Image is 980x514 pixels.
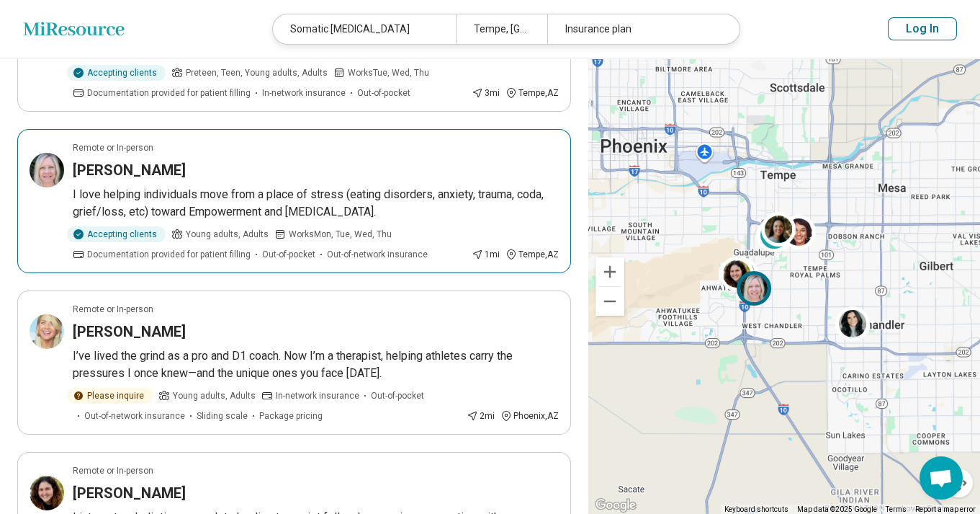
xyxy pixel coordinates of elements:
[73,141,153,154] p: Remote or In-person
[87,248,251,261] span: Documentation provided for patient filling
[756,217,791,252] div: 2
[505,248,559,261] div: Tempe , AZ
[371,389,424,402] span: Out-of-pocket
[73,322,186,342] h3: [PERSON_NAME]
[595,257,624,286] button: Zoom in
[886,505,907,513] a: Terms (opens in new tab)
[73,464,153,477] p: Remote or In-person
[186,228,269,241] span: Young adults, Adults
[357,87,410,99] span: Out-of-pocket
[456,14,547,44] div: Tempe, [GEOGRAPHIC_DATA] 85284
[289,228,392,241] span: Works Mon, Tue, Wed, Thu
[920,456,963,500] div: Open chat
[67,388,153,404] div: Please inquire
[73,347,559,382] p: I’ve lived the grind as a pro and D1 coach. Now I’m a therapist, helping athletes carry the press...
[186,66,328,79] span: Preteen, Teen, Young adults, Adults
[472,87,500,99] div: 3 mi
[87,87,251,99] span: Documentation provided for patient filling
[276,389,359,402] span: In-network insurance
[259,409,323,422] span: Package pricing
[472,248,500,261] div: 1 mi
[500,409,559,422] div: Phoenix , AZ
[262,248,315,261] span: Out-of-pocket
[273,14,456,44] div: Somatic [MEDICAL_DATA]
[547,14,730,44] div: Insurance plan
[197,409,248,422] span: Sliding scale
[262,87,346,99] span: In-network insurance
[67,65,166,81] div: Accepting clients
[73,303,153,316] p: Remote or In-person
[73,186,559,221] p: I love helping individuals move from a place of stress (eating disorders, anxiety, trauma, coda, ...
[67,226,166,242] div: Accepting clients
[348,66,429,79] span: Works Tue, Wed, Thu
[888,17,957,40] button: Log In
[797,505,877,513] span: Map data ©2025 Google
[84,409,185,422] span: Out-of-network insurance
[505,87,559,99] div: Tempe , AZ
[73,160,186,180] h3: [PERSON_NAME]
[327,248,428,261] span: Out-of-network insurance
[915,505,976,513] a: Report a map error
[467,409,495,422] div: 2 mi
[73,483,186,503] h3: [PERSON_NAME]
[595,287,624,316] button: Zoom out
[173,389,256,402] span: Young adults, Adults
